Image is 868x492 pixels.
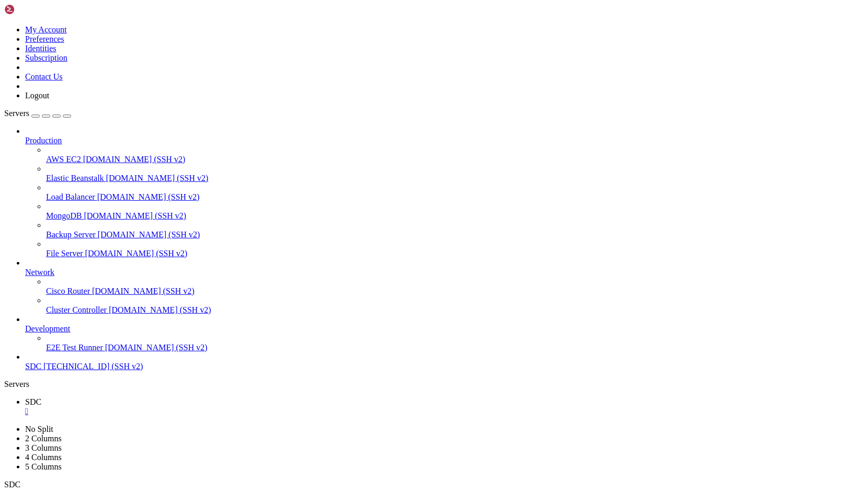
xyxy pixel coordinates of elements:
span: [DOMAIN_NAME] (SSH v2) [85,249,188,258]
li: Development [25,315,864,352]
a: Identities [25,44,57,53]
x-row: Memory usage: 35% IPv4 address for eth0: [TECHNICAL_ID] [4,93,732,102]
div: (32, 37) [145,333,150,342]
x-row: * Strictly confined Kubernetes makes edge and IoT secure. Learn how MicroK8s [4,120,732,129]
a: Network [25,268,864,277]
li: Cisco Router [DOMAIN_NAME] (SSH v2) [46,277,864,296]
span: [DOMAIN_NAME] (SSH v2) [92,287,195,295]
x-row: Swap usage: 0% [4,102,732,111]
span: Backup Server [46,230,96,239]
x-row: Usage of /: 65.3% of 98.05GB Users logged in: 0 [4,84,732,93]
x-row: [URL][DOMAIN_NAME] [4,146,732,155]
x-row: 8 additional security updates can be applied with ESM Apps. [4,209,732,218]
a:  [25,407,864,416]
li: E2E Test Runner [DOMAIN_NAME] (SSH v2) [46,334,864,352]
a: 2 Columns [25,434,62,443]
span: [DOMAIN_NAME] (SSH v2) [84,211,186,220]
li: Production [25,127,864,258]
a: 3 Columns [25,443,62,452]
x-row: * Support: [URL][DOMAIN_NAME] [4,40,732,49]
x-row: 1 updates could not be installed automatically. For more details, [4,271,732,280]
a: Development [25,324,864,334]
li: Load Balancer [DOMAIN_NAME] (SSH v2) [46,183,864,202]
x-row: * Management: [URL][DOMAIN_NAME] [4,31,732,40]
a: My Account [25,25,67,34]
a: Logout [25,91,49,100]
span: SDC [25,397,41,406]
li: Cluster Controller [DOMAIN_NAME] (SSH v2) [46,296,864,315]
x-row: [PERSON_NAME]@iZl4v8ptwcx20uqzkuwxonZ:~$ [4,333,732,342]
a: Load Balancer [DOMAIN_NAME] (SSH v2) [46,192,864,202]
div: Servers [4,380,864,389]
a: Preferences [25,35,64,43]
a: 4 Columns [25,453,62,462]
a: AWS EC2 [DOMAIN_NAME] (SSH v2) [46,155,864,164]
a: 5 Columns [25,462,62,471]
x-row: Last login: [DATE] from [TECHNICAL_ID] [4,324,732,333]
a: SDC [25,397,864,416]
x-row: Learn more about enabling ESM Apps service at [URL][DOMAIN_NAME] [4,218,732,226]
span: Servers [4,109,29,118]
span: Cisco Router [46,287,90,295]
a: File Server [DOMAIN_NAME] (SSH v2) [46,249,864,258]
a: Backup Server [DOMAIN_NAME] (SSH v2) [46,230,864,239]
li: SDC [TECHNICAL_ID] (SSH v2) [25,352,864,371]
span: [DOMAIN_NAME] (SSH v2) [97,192,200,201]
span: Cluster Controller [46,305,107,314]
li: Backup Server [DOMAIN_NAME] (SSH v2) [46,221,864,239]
x-row: New release '24.04.3 LTS' available. [4,235,732,244]
span: Production [25,136,62,145]
x-row: Welcome to Ubuntu 22.04.5 LTS (GNU/Linux 5.15.0-140-generic x86_64) [4,4,732,13]
span: MongoDB [46,211,82,220]
img: Shellngn [4,4,64,15]
x-row: Welcome to Alibaba Cloud Elastic Compute Service ! [4,306,732,315]
span: Development [25,324,70,333]
span: Load Balancer [46,192,95,201]
x-row: see /var/log/unattended-upgrades/unattended-upgrades.log [4,280,732,289]
a: Cisco Router [DOMAIN_NAME] (SSH v2) [46,287,864,296]
li: Elastic Beanstalk [DOMAIN_NAME] (SSH v2) [46,164,864,183]
span: E2E Test Runner [46,343,103,352]
span: [TECHNICAL_ID] (SSH v2) [43,362,143,371]
span: SDC [4,480,20,489]
a: Contact Us [25,72,63,81]
li: Network [25,258,864,315]
x-row: 8 updates can be applied immediately. [4,182,732,191]
a: Elastic Beanstalk [DOMAIN_NAME] (SSH v2) [46,174,864,183]
x-row: System load: 0.75 Processes: 266 [4,75,732,84]
span: [DOMAIN_NAME] (SSH v2) [83,155,186,164]
a: Cluster Controller [DOMAIN_NAME] (SSH v2) [46,305,864,315]
a: Subscription [25,53,67,62]
a: E2E Test Runner [DOMAIN_NAME] (SSH v2) [46,343,864,352]
span: File Server [46,249,83,258]
x-row: Run 'do-release-upgrade' to upgrade to it. [4,244,732,253]
x-row: System information as of [DATE] [4,58,732,66]
x-row: Expanded Security Maintenance for Applications is not enabled. [4,164,732,173]
a: No Split [25,425,53,433]
span: Network [25,268,54,277]
span: Elastic Beanstalk [46,174,104,182]
span: SDC [25,362,41,371]
li: MongoDB [DOMAIN_NAME] (SSH v2) [46,202,864,221]
span: [DOMAIN_NAME] (SSH v2) [98,230,200,239]
span: [DOMAIN_NAME] (SSH v2) [105,343,208,352]
x-row: just raised the bar for easy, resilient and secure K8s cluster deployment. [4,129,732,138]
a: MongoDB [DOMAIN_NAME] (SSH v2) [46,211,864,221]
li: AWS EC2 [DOMAIN_NAME] (SSH v2) [46,145,864,164]
a: Servers [4,109,71,118]
a: SDC [TECHNICAL_ID] (SSH v2) [25,362,864,371]
x-row: * Documentation: [URL][DOMAIN_NAME] [4,22,732,31]
span: [DOMAIN_NAME] (SSH v2) [109,305,211,314]
li: File Server [DOMAIN_NAME] (SSH v2) [46,239,864,258]
span: AWS EC2 [46,155,81,164]
a: Production [25,136,864,145]
x-row: To see these additional updates run: apt list --upgradable [4,191,732,200]
span: [DOMAIN_NAME] (SSH v2) [106,174,209,182]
